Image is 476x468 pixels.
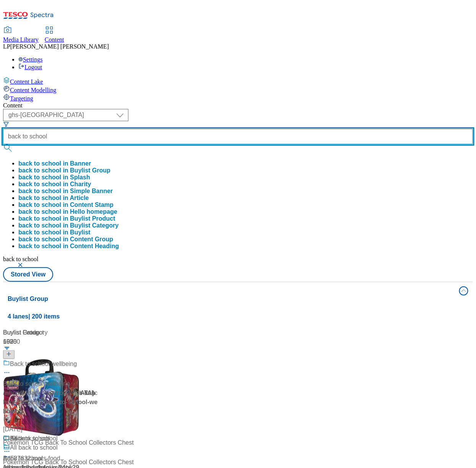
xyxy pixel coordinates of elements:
[10,444,58,453] div: All back to school
[10,43,109,50] span: [PERSON_NAME] [PERSON_NAME]
[3,85,473,94] a: Content Modelling
[3,328,318,337] div: Buylist Product
[3,77,473,85] a: Content Lake
[18,229,90,236] button: back to school in Buylist
[18,181,91,188] button: back to school in Charity
[3,267,53,282] button: Stored View
[18,174,90,181] button: back to school in Splash
[45,36,64,43] span: Content
[18,160,91,167] button: back to school in Banner
[3,43,10,50] span: LP
[18,222,119,229] button: back to school in Buylist Category
[18,188,113,195] button: back to school in Simple Banner
[18,195,89,201] button: back to school in Article
[3,94,473,102] a: Targeting
[3,256,38,262] span: back to school
[18,215,115,222] button: back to school in Buylist Product
[8,294,455,304] h4: Buylist Group
[18,201,114,208] div: back to school in
[3,390,97,405] span: / back-to-school-wellbeing
[3,439,134,448] div: Pokémon TCG Back To School Collectors Chest
[18,64,42,70] a: Logout
[18,208,117,215] button: back to school in Hello homepage
[3,337,99,346] div: 1535
[3,425,99,434] div: [DATE]
[18,201,114,208] button: back to school in Content Stamp
[8,313,60,320] span: 4 lanes | 200 items
[3,390,68,396] span: / whoosh-back-to-school
[3,328,99,337] div: Buylist Category
[3,129,473,144] input: Search
[3,102,473,109] div: Content
[18,236,113,243] button: back to school in Content Group
[3,121,9,127] svg: Search Filters
[10,95,33,102] span: Targeting
[3,434,99,444] div: 03:56 am
[70,201,114,208] span: Content Stamp
[45,27,64,43] a: Content
[10,78,43,85] span: Content Lake
[3,379,70,388] div: Back to school wellbeing
[10,87,56,93] span: Content Modelling
[18,167,110,174] div: back to school in
[18,208,117,215] div: back to school in
[70,167,110,174] span: Buylist Group
[18,243,119,250] button: back to school in Content Heading
[18,56,43,63] a: Settings
[3,458,134,467] div: Pokémon TCG Back To School Collectors Chest
[3,337,318,346] div: 10000
[3,27,39,43] a: Media Library
[18,167,110,174] button: back to school in Buylist Group
[10,359,77,369] div: Back to school wellbeing
[3,282,473,325] button: Buylist Group4 lanes| 200 items
[3,36,39,43] span: Media Library
[70,208,117,215] span: Hello homepage
[3,399,97,414] span: / back-to-school-wellbeing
